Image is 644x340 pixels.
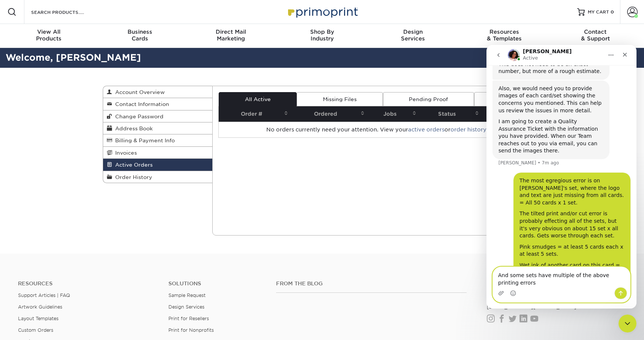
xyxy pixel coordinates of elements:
[112,174,152,180] span: Order History
[276,24,368,48] a: Shop ByIndustry
[481,106,535,122] th: Total
[103,147,213,159] a: Invoices
[474,92,535,106] a: QA
[103,98,213,110] a: Contact Information
[112,89,165,95] span: Account Overview
[185,28,276,42] div: Marketing
[368,24,459,48] a: DesignServices
[168,327,214,333] a: Print for Nonprofits
[276,28,368,35] span: Shop By
[285,4,360,20] img: Primoprint
[18,292,70,298] a: Support Articles | FAQ
[185,28,276,35] span: Direct Mail
[419,106,481,122] th: Status
[94,24,185,48] a: BusinessCards
[550,24,641,48] a: Contact& Support
[168,304,204,310] a: Design Services
[276,280,467,287] h4: From the Blog
[459,24,550,48] a: Resources& Templates
[3,28,95,42] div: Products
[103,86,213,98] a: Account Overview
[383,92,474,106] a: Pending Proof
[450,127,486,133] a: order history
[486,45,636,309] iframe: Intercom live chat
[103,171,213,183] a: Order History
[219,92,297,106] a: All Active
[94,28,185,42] div: Cards
[3,28,95,35] span: View All
[459,28,550,42] div: & Templates
[3,24,95,48] a: View AllProducts
[219,122,535,137] td: No orders currently need your attention. View your or .
[103,134,213,146] a: Billing & Payment Info
[276,28,368,42] div: Industry
[611,9,614,15] span: 0
[459,28,550,35] span: Resources
[168,280,265,287] h4: Solutions
[408,127,444,133] a: active orders
[103,122,213,134] a: Address Book
[550,28,641,35] span: Contact
[618,315,636,333] iframe: Intercom live chat
[297,92,383,106] a: Missing Files
[112,150,137,156] span: Invoices
[112,162,153,168] span: Active Orders
[185,24,276,48] a: Direct MailMarketing
[103,110,213,122] a: Change Password
[368,28,459,35] span: Design
[168,292,206,298] a: Sample Request
[168,316,209,321] a: Print for Resellers
[367,106,419,122] th: Jobs
[112,113,164,119] span: Change Password
[94,28,185,35] span: Business
[588,9,609,15] span: MY CART
[30,7,104,16] input: SEARCH PRODUCTS.....
[18,280,157,287] h4: Resources
[112,137,175,143] span: Billing & Payment Info
[103,159,213,171] a: Active Orders
[112,125,153,131] span: Address Book
[550,28,641,42] div: & Support
[112,101,169,107] span: Contact Information
[18,304,62,310] a: Artwork Guidelines
[368,28,459,42] div: Services
[219,106,290,122] th: Order #
[290,106,367,122] th: Ordered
